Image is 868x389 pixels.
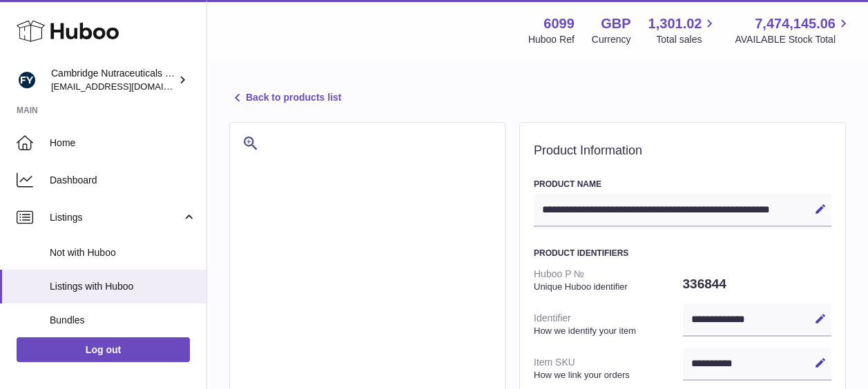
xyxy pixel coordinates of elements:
[592,33,631,46] div: Currency
[735,33,851,46] span: AVAILABLE Stock Total
[50,174,196,187] span: Dashboard
[17,337,190,362] a: Log out
[534,143,831,159] h2: Product Information
[534,262,683,298] dt: Huboo P №
[534,350,683,386] dt: Item SKU
[656,33,717,46] span: Total sales
[735,14,851,46] a: 7,474,145.06 AVAILABLE Stock Total
[50,314,196,327] span: Bundles
[534,369,679,381] strong: How we link your orders
[17,70,37,90] img: internalAdmin-6099@internal.huboo.com
[528,33,575,46] div: Huboo Ref
[543,14,575,33] strong: 6099
[50,246,196,259] span: Not with Huboo
[534,325,679,337] strong: How we identify your item
[601,14,630,33] strong: GBP
[534,306,683,342] dt: Identifier
[50,280,196,293] span: Listings with Huboo
[648,14,718,46] a: 1,301.02 Total sales
[229,90,341,106] a: Back to products list
[534,248,831,259] h3: Product Identifiers
[534,281,679,293] strong: Unique Huboo identifier
[683,270,832,299] dd: 336844
[50,211,182,224] span: Listings
[51,81,203,92] span: [EMAIL_ADDRESS][DOMAIN_NAME]
[50,137,196,150] span: Home
[648,14,702,33] span: 1,301.02
[755,14,836,33] span: 7,474,145.06
[51,67,175,93] div: Cambridge Nutraceuticals Ltd
[534,179,831,190] h3: Product Name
